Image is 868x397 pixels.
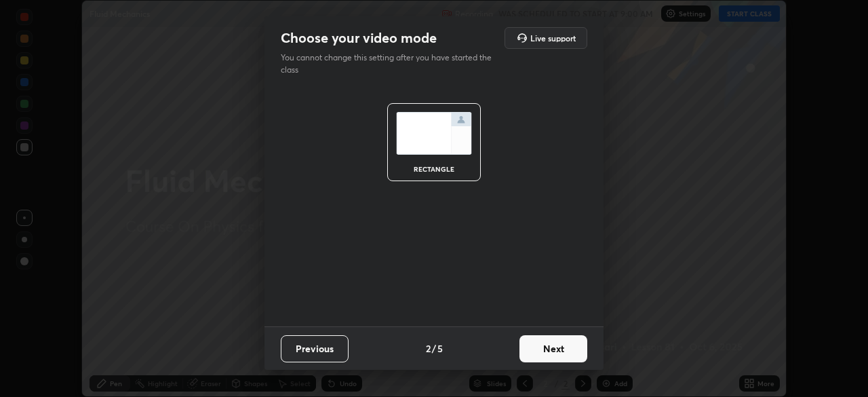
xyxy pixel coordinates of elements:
[530,34,576,42] h5: Live support
[281,29,437,47] h2: Choose your video mode
[281,335,349,362] button: Previous
[519,335,587,362] button: Next
[396,112,472,155] img: normalScreenIcon.ae25ed63.svg
[426,341,431,356] h4: 2
[281,52,500,76] p: You cannot change this setting after you have started the class
[407,166,461,172] div: rectangle
[437,341,443,356] h4: 5
[432,341,436,356] h4: /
